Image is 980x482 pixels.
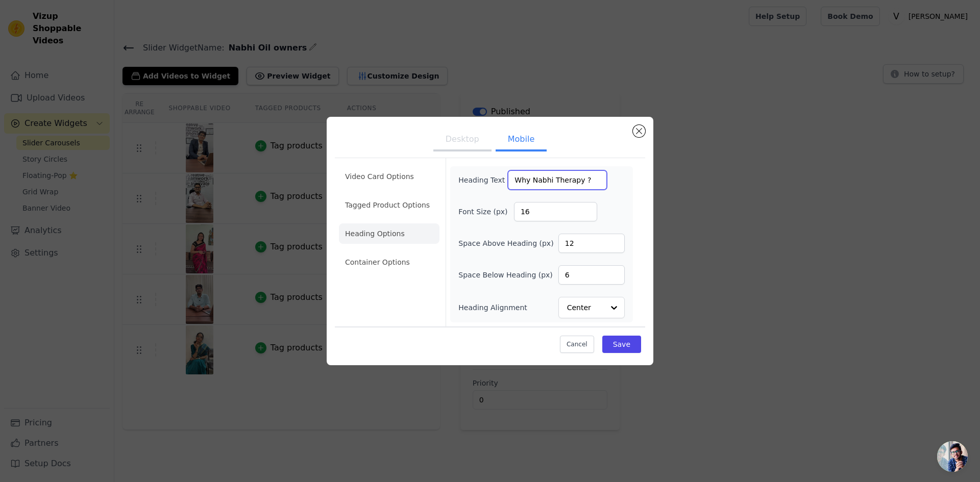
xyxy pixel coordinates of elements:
[458,302,529,313] label: Heading Alignment
[560,336,594,353] button: Cancel
[339,223,439,244] li: Heading Options
[602,336,641,353] button: Save
[458,175,508,185] label: Heading Text
[458,207,514,217] label: Font Size (px)
[339,252,439,272] li: Container Options
[496,129,547,151] button: Mobile
[433,129,492,151] button: Desktop
[633,125,645,137] button: Close modal
[339,166,439,187] li: Video Card Options
[458,238,553,248] label: Space Above Heading (px)
[458,270,553,280] label: Space Below Heading (px)
[508,170,607,190] input: Add a heading
[339,195,439,215] li: Tagged Product Options
[937,441,968,472] a: Open chat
